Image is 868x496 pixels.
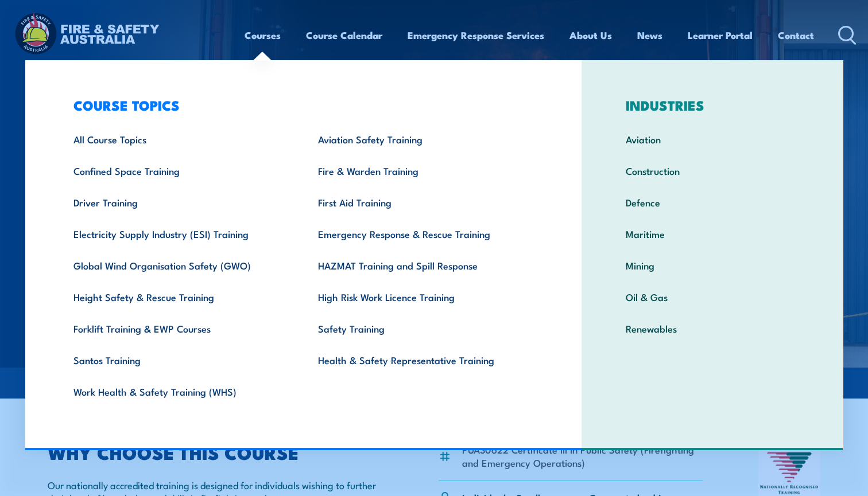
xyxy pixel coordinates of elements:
a: First Aid Training [300,186,545,218]
h3: COURSE TOPICS [56,97,546,113]
a: Health & Safety Representative Training [300,344,545,376]
a: Height Safety & Rescue Training [56,281,301,313]
a: Maritime [608,218,816,249]
h2: WHY CHOOSE THIS COURSE [48,444,383,460]
a: Fire & Warden Training [300,155,545,186]
a: HAZMAT Training and Spill Response [300,249,545,281]
a: Confined Space Training [56,155,301,186]
a: Mining [608,249,816,281]
a: Electricity Supply Industry (ESI) Training [56,218,301,249]
a: About Us [569,20,612,50]
a: Emergency Response & Rescue Training [300,218,545,249]
a: Emergency Response Services [408,20,544,50]
a: Safety Training [300,313,545,344]
a: Contact [778,20,814,50]
a: High Risk Work Licence Training [300,281,545,313]
a: News [637,20,662,50]
a: Courses [245,20,281,50]
a: Aviation [608,123,816,155]
a: All Course Topics [56,123,301,155]
a: Forklift Training & EWP Courses [56,313,301,344]
a: Work Health & Safety Training (WHS) [56,376,301,407]
a: Oil & Gas [608,281,816,313]
a: Driver Training [56,186,301,218]
a: Construction [608,155,816,186]
a: Renewables [608,313,816,344]
a: Santos Training [56,344,301,376]
a: Global Wind Organisation Safety (GWO) [56,249,301,281]
li: PUA30622 Certificate III in Public Safety (Firefighting and Emergency Operations) [462,443,703,470]
a: Defence [608,186,816,218]
a: Learner Portal [688,20,753,50]
a: Course Calendar [306,20,382,50]
a: Aviation Safety Training [300,123,545,155]
h3: INDUSTRIES [608,97,816,113]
